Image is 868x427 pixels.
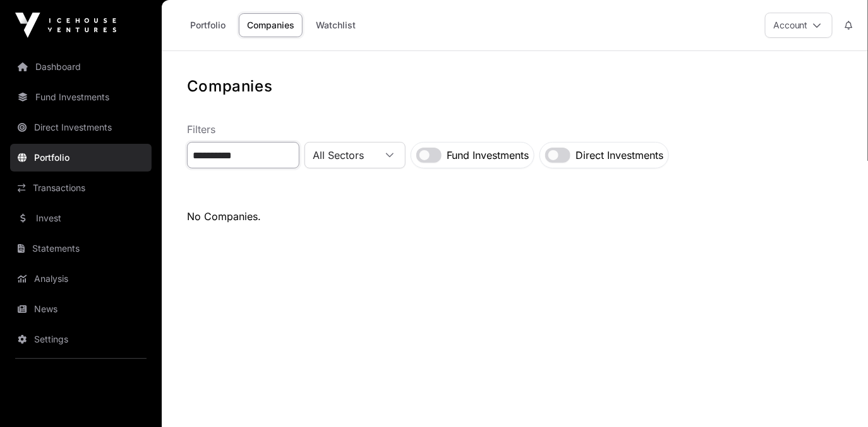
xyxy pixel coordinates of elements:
a: News [10,295,152,323]
a: Portfolio [10,144,152,172]
a: Portfolio [182,13,234,37]
h3: No Companies. [187,194,843,224]
a: Analysis [10,265,152,293]
a: Invest [10,204,152,232]
span: All Sectors [305,144,375,167]
label: Fund Investments [447,148,529,163]
p: Filters [187,122,843,137]
label: Direct Investments [576,148,663,163]
a: Settings [10,325,152,353]
a: Direct Investments [10,114,152,141]
a: Watchlist [308,13,364,37]
img: Icehouse Ventures Logo [15,13,116,38]
a: Statements [10,235,152,262]
a: Companies [239,13,303,37]
button: Account [765,13,833,38]
a: Transactions [10,174,152,202]
a: Dashboard [10,53,152,81]
a: Fund Investments [10,83,152,111]
h1: Companies [187,76,843,97]
iframe: Chat Widget [805,366,868,427]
